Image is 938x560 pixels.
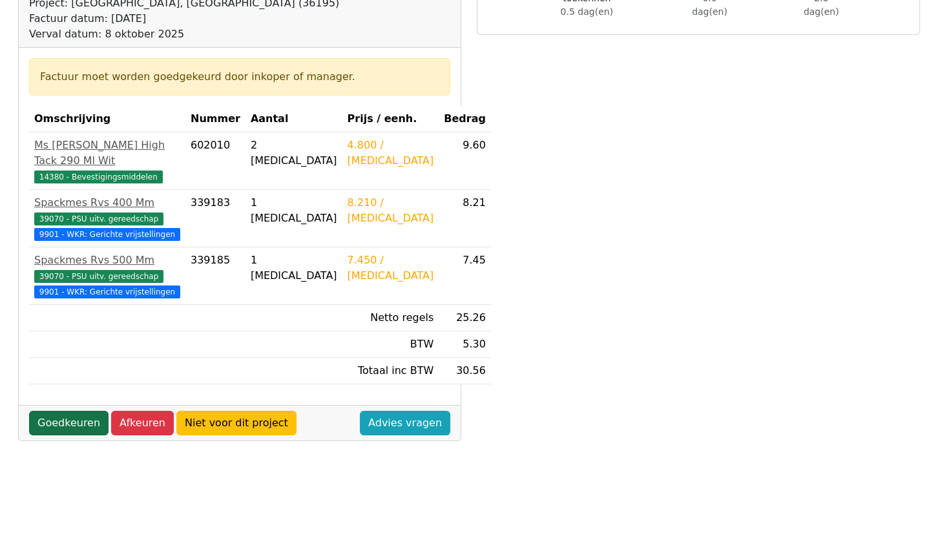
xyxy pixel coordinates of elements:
[111,411,174,435] a: Afkeuren
[342,331,439,358] td: BTW
[34,285,180,298] span: 9901 - WKR: Gerichte vrijstellingen
[29,411,109,435] a: Goedkeuren
[439,358,491,384] td: 30.56
[29,26,339,42] div: Verval datum: 8 oktober 2025
[439,190,491,247] td: 8.21
[185,132,245,190] td: 602010
[439,305,491,331] td: 25.26
[561,6,613,17] span: 0.5 dag(en)
[34,228,180,241] span: 9901 - WKR: Gerichte vrijstellingen
[29,106,185,132] th: Omschrijving
[342,305,439,331] td: Netto regels
[34,138,180,184] a: Ms [PERSON_NAME] High Tack 290 Ml Wit14380 - Bevestigingsmiddelen
[34,195,180,211] div: Spackmes Rvs 400 Mm
[348,138,434,169] div: 4.800 / [MEDICAL_DATA]
[439,132,491,190] td: 9.60
[342,358,439,384] td: Totaal inc BTW
[176,411,297,435] a: Niet voor dit project
[342,106,439,132] th: Prijs / eenh.
[439,106,491,132] th: Bedrag
[348,195,434,226] div: 8.210 / [MEDICAL_DATA]
[251,195,337,226] div: 1 [MEDICAL_DATA]
[251,138,337,169] div: 2 [MEDICAL_DATA]
[185,190,245,247] td: 339183
[34,253,180,268] div: Spackmes Rvs 500 Mm
[29,11,339,26] div: Factuur datum: [DATE]
[348,253,434,284] div: 7.450 / [MEDICAL_DATA]
[185,247,245,305] td: 339185
[40,69,439,85] div: Factuur moet worden goedgekeurd door inkoper of manager.
[34,138,180,169] div: Ms [PERSON_NAME] High Tack 290 Ml Wit
[34,171,163,183] span: 14380 - Bevestigingsmiddelen
[34,195,180,242] a: Spackmes Rvs 400 Mm39070 - PSU uitv. gereedschap 9901 - WKR: Gerichte vrijstellingen
[34,213,163,225] span: 39070 - PSU uitv. gereedschap
[439,331,491,358] td: 5.30
[34,253,180,299] a: Spackmes Rvs 500 Mm39070 - PSU uitv. gereedschap 9901 - WKR: Gerichte vrijstellingen
[251,253,337,284] div: 1 [MEDICAL_DATA]
[439,247,491,305] td: 7.45
[185,106,245,132] th: Nummer
[34,270,163,283] span: 39070 - PSU uitv. gereedschap
[360,411,450,435] a: Advies vragen
[245,106,342,132] th: Aantal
